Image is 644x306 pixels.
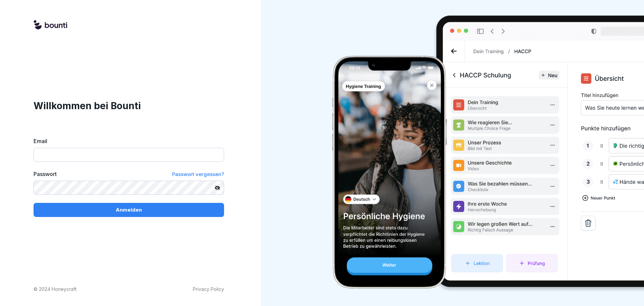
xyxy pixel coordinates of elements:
[193,286,224,293] a: Privacy Policy
[34,99,224,113] h1: Willkommen bei Bounti
[172,171,224,177] span: Passwort vergessen?
[172,170,224,178] a: Passwort vergessen?
[34,170,57,178] label: Passwort
[34,137,224,145] label: Email
[34,20,67,30] img: logo.svg
[116,206,142,214] p: Anmelden
[34,286,76,293] p: © 2024 Honeycraft
[34,203,224,217] button: Anmelden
